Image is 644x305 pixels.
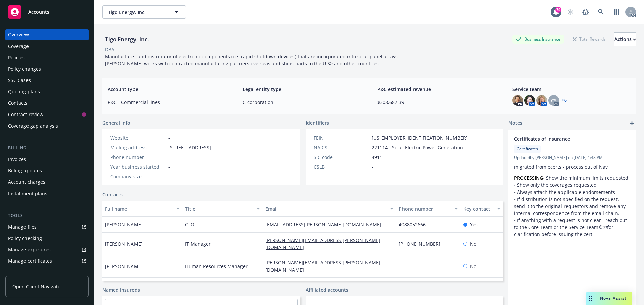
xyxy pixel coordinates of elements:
button: Key contact [461,201,503,217]
a: Policy checking [5,233,89,244]
span: Manufacturer and distributor of electronic components (i.e. rapid shutdown devices) that are inco... [105,53,402,67]
span: No [470,240,476,247]
div: Manage files [8,222,37,232]
div: Installment plans [8,188,47,199]
a: Coverage gap analysis [5,121,89,131]
div: Actions [614,33,636,46]
span: C-corporation [243,99,361,106]
a: SSC Cases [5,75,89,86]
span: [PERSON_NAME] [105,240,143,247]
a: - [399,263,406,270]
div: Total Rewards [569,35,609,43]
div: Manage certificates [8,256,52,266]
div: Overview [8,29,29,40]
span: Accounts [28,9,49,15]
a: Policy changes [5,64,89,74]
button: Email [263,201,396,217]
a: Account charges [5,177,89,187]
div: 79 [555,7,561,13]
a: Manage claims [5,267,89,278]
span: Service team [512,86,631,93]
span: No [470,263,476,270]
div: Policy checking [8,233,42,244]
span: 221114 - Solar Electric Power Generation [372,144,463,151]
img: photo [524,95,535,106]
span: [US_EMPLOYER_IDENTIFICATION_NUMBER] [372,134,468,141]
div: DBA: - [105,46,117,53]
button: Actions [614,32,636,46]
button: Nova Assist [586,292,632,305]
div: Policy changes [8,64,41,74]
a: [PERSON_NAME][EMAIL_ADDRESS][PERSON_NAME][DOMAIN_NAME] [265,259,380,273]
span: Open Client Navigator [12,283,62,290]
span: Updated by [PERSON_NAME] on [DATE] 1:48 PM [514,155,631,161]
div: Phone number [110,154,166,161]
a: Installment plans [5,188,89,199]
a: Policies [5,52,89,63]
span: - [168,163,170,170]
a: Billing updates [5,165,89,176]
strong: PROCESSING [514,175,543,181]
div: Coverage gap analysis [8,121,58,131]
button: Full name [102,201,182,217]
div: Email [265,205,386,212]
div: Mailing address [110,144,166,151]
div: Website [110,134,166,141]
p: migrated from ecerts - process out of Nav [514,163,631,170]
div: Account charges [8,177,45,187]
div: Key contact [463,205,493,212]
a: Report a Bug [579,5,592,19]
span: Account type [108,86,226,93]
span: IT Manager [185,240,211,247]
a: [PERSON_NAME][EMAIL_ADDRESS][PERSON_NAME][DOMAIN_NAME] [265,237,380,250]
a: Contacts [5,98,89,108]
div: Contract review [8,109,43,120]
div: Business Insurance [512,35,564,43]
a: Contacts [102,191,123,198]
span: P&C estimated revenue [377,86,496,93]
a: +6 [562,98,567,102]
a: Accounts [5,3,89,21]
div: Manage exposures [8,244,51,255]
a: add [628,119,636,127]
div: SSC Cases [8,75,31,86]
a: 4088052666 [399,221,431,228]
a: Quoting plans [5,86,89,97]
div: Drag to move [586,292,595,305]
div: Coverage [8,41,29,52]
span: Yes [470,221,478,228]
div: Year business started [110,163,166,170]
div: Quoting plans [8,86,40,97]
button: Phone number [396,201,460,217]
button: Title [182,201,263,217]
span: CFO [185,221,194,228]
a: Coverage [5,41,89,52]
a: Invoices [5,154,89,165]
span: Tigo Energy, Inc. [108,9,166,16]
a: Contract review [5,109,89,120]
div: SIC code [314,154,369,161]
span: CS [551,97,557,104]
div: Invoices [8,154,26,165]
span: - [168,173,170,180]
a: Start snowing [563,5,577,19]
img: photo [536,95,547,106]
span: $308,687.39 [377,99,496,106]
div: Tigo Energy, Inc. [102,35,152,44]
a: Switch app [610,5,623,19]
span: Legal entity type [243,86,361,93]
span: Identifiers [306,119,329,126]
div: NAICS [314,144,369,151]
a: - [168,135,170,141]
a: Named insureds [102,286,140,293]
span: [PERSON_NAME] [105,263,143,270]
div: Policies [8,52,25,63]
div: Certificates of InsuranceCertificatesUpdatedby [PERSON_NAME] on [DATE] 1:48 PMmigrated from ecert... [508,130,636,243]
em: first [598,224,607,230]
span: Human Resources Manager [185,263,248,270]
img: photo [512,95,523,106]
div: Tools [5,212,89,219]
a: Manage exposures [5,244,89,255]
span: Certificates of Insurance [514,135,613,142]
